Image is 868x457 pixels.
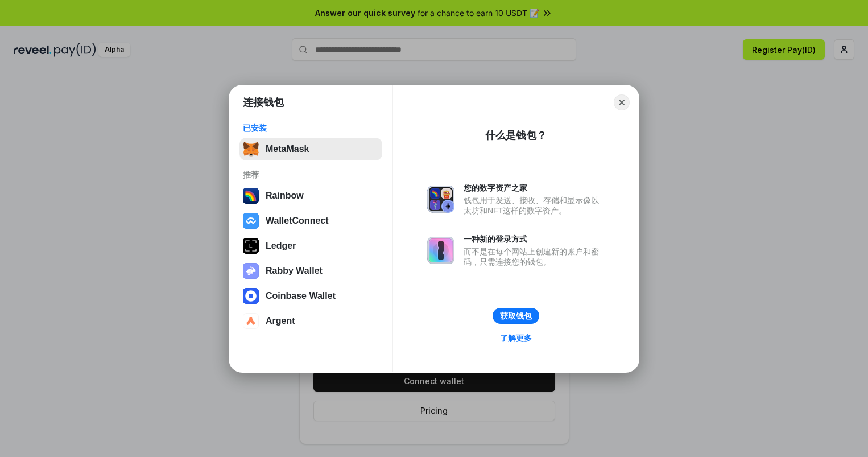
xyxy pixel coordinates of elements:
img: svg+xml,%3Csvg%20width%3D%22120%22%20height%3D%22120%22%20viewBox%3D%220%200%20120%20120%22%20fil... [243,188,259,204]
div: 推荐 [243,170,379,180]
div: 您的数字资产之家 [464,183,605,193]
a: 了解更多 [493,331,539,345]
button: 获取钱包 [493,308,539,324]
img: svg+xml,%3Csvg%20xmlns%3D%22http%3A%2F%2Fwww.w3.org%2F2000%2Fsvg%22%20fill%3D%22none%22%20viewBox... [427,237,454,264]
h1: 连接钱包 [243,96,284,109]
button: WalletConnect [239,209,382,232]
div: 获取钱包 [500,311,532,321]
button: Coinbase Wallet [239,285,382,307]
img: svg+xml,%3Csvg%20width%3D%2228%22%20height%3D%2228%22%20viewBox%3D%220%200%2028%2028%22%20fill%3D... [243,313,259,329]
img: svg+xml,%3Csvg%20xmlns%3D%22http%3A%2F%2Fwww.w3.org%2F2000%2Fsvg%22%20fill%3D%22none%22%20viewBox... [427,186,454,213]
div: Argent [266,316,295,326]
button: Rabby Wallet [239,260,382,282]
div: Ledger [266,241,296,251]
div: MetaMask [266,144,309,154]
div: 什么是钱包？ [485,129,547,142]
div: Rabby Wallet [266,266,323,276]
button: MetaMask [239,138,382,160]
div: Rainbow [266,191,304,201]
img: svg+xml,%3Csvg%20width%3D%2228%22%20height%3D%2228%22%20viewBox%3D%220%200%2028%2028%22%20fill%3D... [243,288,259,304]
button: Argent [239,310,382,332]
img: svg+xml,%3Csvg%20xmlns%3D%22http%3A%2F%2Fwww.w3.org%2F2000%2Fsvg%22%20fill%3D%22none%22%20viewBox... [243,263,259,279]
div: Coinbase Wallet [266,291,336,301]
div: 一种新的登录方式 [464,234,605,244]
div: 了解更多 [500,333,532,343]
img: svg+xml,%3Csvg%20fill%3D%22none%22%20height%3D%2233%22%20viewBox%3D%220%200%2035%2033%22%20width%... [243,141,259,157]
button: Close [614,94,630,110]
div: 而不是在每个网站上创建新的账户和密码，只需连接您的钱包。 [464,246,605,267]
div: WalletConnect [266,216,329,226]
img: svg+xml,%3Csvg%20xmlns%3D%22http%3A%2F%2Fwww.w3.org%2F2000%2Fsvg%22%20width%3D%2228%22%20height%3... [243,238,259,254]
button: Ledger [239,234,382,257]
div: 已安装 [243,123,379,133]
img: svg+xml,%3Csvg%20width%3D%2228%22%20height%3D%2228%22%20viewBox%3D%220%200%2028%2028%22%20fill%3D... [243,213,259,229]
button: Rainbow [239,184,382,207]
div: 钱包用于发送、接收、存储和显示像以太坊和NFT这样的数字资产。 [464,195,605,216]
